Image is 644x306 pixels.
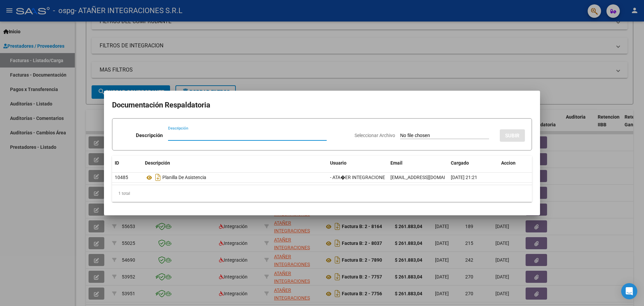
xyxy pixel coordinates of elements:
[136,132,163,139] p: Descripción
[154,172,162,183] i: Descargar documento
[142,156,327,170] datatable-header-cell: Descripción
[355,133,395,138] span: Seleccionar Archivo
[112,156,142,170] datatable-header-cell: ID
[145,172,325,183] div: Planilla De Asistencia
[388,156,448,170] datatable-header-cell: Email
[115,160,119,166] span: ID
[330,160,346,166] span: Usuario
[621,283,637,299] div: Open Intercom Messenger
[505,133,520,139] span: SUBIR
[330,175,388,180] span: - ATA�ER INTEGRACIONES
[145,160,170,166] span: Descripción
[498,156,532,170] datatable-header-cell: Accion
[448,156,498,170] datatable-header-cell: Cargado
[451,160,469,166] span: Cargado
[390,175,465,180] span: [EMAIL_ADDRESS][DOMAIN_NAME]
[327,156,388,170] datatable-header-cell: Usuario
[451,175,477,180] span: [DATE] 21:21
[115,175,128,180] span: 10485
[112,99,532,112] h2: Documentación Respaldatoria
[390,160,402,166] span: Email
[500,129,525,142] button: SUBIR
[112,185,532,202] div: 1 total
[501,160,516,166] span: Accion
